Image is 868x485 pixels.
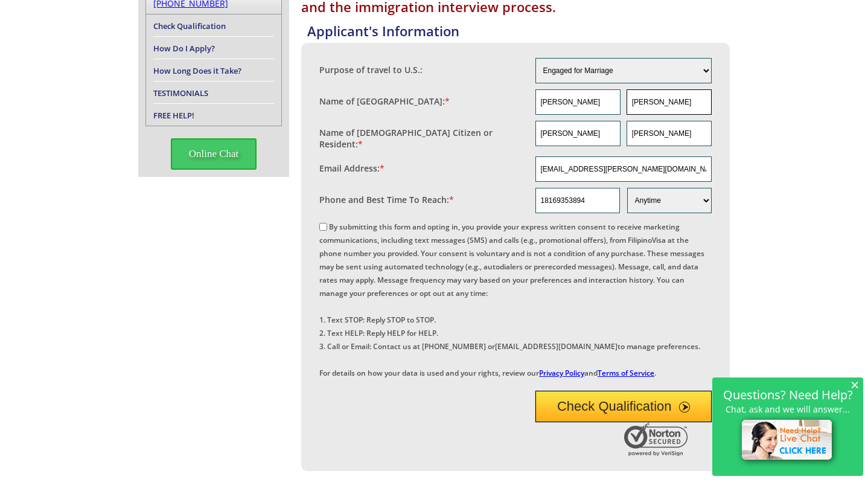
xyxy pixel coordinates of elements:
[319,127,523,150] label: Name of [DEMOGRAPHIC_DATA] Citizen or Resident:
[624,422,691,456] img: Norton Secured
[535,391,712,422] button: Check Qualification
[319,162,385,174] label: Email Address:
[153,88,208,98] a: TESTIMONIALS
[171,138,257,170] span: Online Chat
[319,194,454,205] label: Phone and Best Time To Reach:
[319,64,423,75] label: Purpose of travel to U.S.:
[718,390,857,400] h2: Questions? Need Help?
[598,368,654,378] a: Terms of Service
[153,110,194,121] a: FREE HELP!
[319,95,450,107] label: Name of [GEOGRAPHIC_DATA]:
[153,43,215,54] a: How Do I Apply?
[307,22,730,40] h4: Applicant's Information
[535,188,620,213] input: Phone
[153,21,226,31] a: Check Qualification
[627,121,712,146] input: Last Name
[627,89,712,115] input: Last Name
[535,156,712,182] input: Email Address
[319,222,704,378] label: By submitting this form and opting in, you provide your express written consent to receive market...
[850,379,859,390] span: ×
[539,368,584,378] a: Privacy Policy
[718,404,857,414] p: Chat, ask and we will answer...
[535,89,621,115] input: First Name
[736,414,840,467] img: live-chat-icon.png
[627,188,712,213] select: Phone and Best Reach Time are required.
[319,223,327,231] input: By submitting this form and opting in, you provide your express written consent to receive market...
[153,65,241,76] a: How Long Does it Take?
[535,121,621,146] input: First Name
